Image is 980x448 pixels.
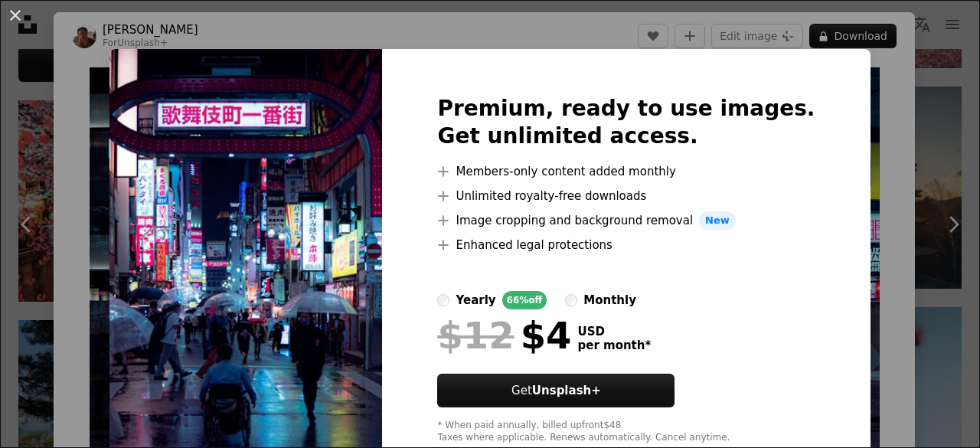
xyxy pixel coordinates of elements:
div: monthly [583,291,636,309]
input: monthly [565,294,577,306]
span: $12 [437,316,514,355]
li: Members-only content added monthly [437,162,815,181]
h2: Premium, ready to use images. Get unlimited access. [437,95,815,150]
li: Unlimited royalty-free downloads [437,187,815,205]
div: yearly [456,291,495,309]
span: per month * [577,338,651,352]
button: GetUnsplash+ [437,374,675,407]
li: Enhanced legal protections [437,236,815,254]
span: USD [577,325,651,338]
div: $4 [437,316,571,355]
span: New [699,211,736,230]
div: 66% off [502,291,547,309]
input: yearly66%off [437,294,449,306]
strong: Unsplash+ [532,384,601,397]
li: Image cropping and background removal [437,211,815,230]
div: * When paid annually, billed upfront $48 Taxes where applicable. Renews automatically. Cancel any... [437,420,815,444]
